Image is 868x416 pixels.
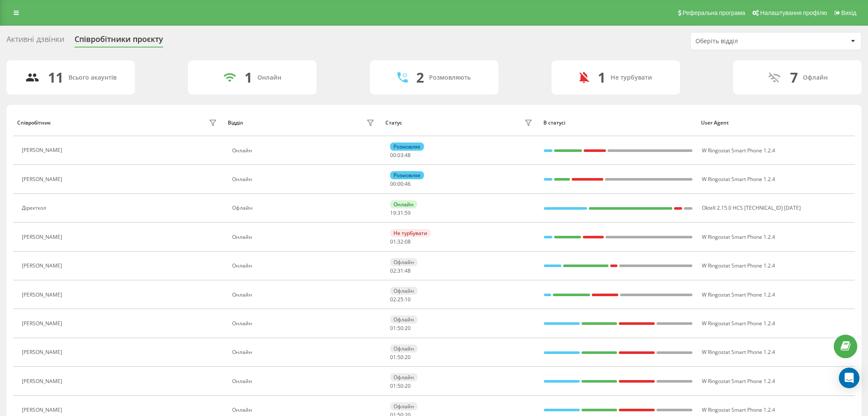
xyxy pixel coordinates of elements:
[390,229,431,237] div: Не турбувати
[22,176,64,182] div: [PERSON_NAME]
[841,9,856,16] span: Вихід
[390,209,396,217] span: 19
[839,368,859,388] div: Open Intercom Messenger
[390,402,418,410] div: Офлайн
[390,267,396,274] span: 02
[6,35,64,48] div: Активні дзвінки
[701,120,851,126] div: User Agent
[22,349,64,355] div: [PERSON_NAME]
[22,292,64,298] div: [PERSON_NAME]
[702,348,775,356] span: W Ringostat Smart Phone 1.2.4
[232,263,376,269] div: Онлайн
[702,377,775,385] span: W Ringostat Smart Phone 1.2.4
[22,205,48,211] div: Діректкол
[405,152,411,159] span: 48
[397,180,403,187] span: 00
[390,181,411,187] div: : :
[429,74,471,81] div: Розмовляють
[232,148,376,154] div: Онлайн
[702,233,775,241] span: W Ringostat Smart Phone 1.2.4
[397,238,403,245] span: 32
[257,74,281,81] div: Онлайн
[232,349,376,355] div: Онлайн
[702,262,775,269] span: W Ringostat Smart Phone 1.2.4
[405,382,411,389] span: 20
[702,320,775,327] span: W Ringostat Smart Phone 1.2.4
[390,324,396,332] span: 01
[232,205,376,211] div: Офлайн
[405,180,411,187] span: 46
[390,258,418,266] div: Офлайн
[390,345,418,353] div: Офлайн
[416,69,424,86] div: 2
[22,321,64,327] div: [PERSON_NAME]
[390,315,418,324] div: Офлайн
[803,74,828,81] div: Офлайн
[232,234,376,240] div: Онлайн
[390,239,411,245] div: : :
[245,69,252,86] div: 1
[702,291,775,298] span: W Ringostat Smart Phone 1.2.4
[702,175,775,183] span: W Ringostat Smart Phone 1.2.4
[790,69,798,86] div: 7
[390,238,396,245] span: 01
[390,373,418,381] div: Офлайн
[397,209,403,217] span: 31
[390,152,411,158] div: : :
[390,171,424,179] div: Розмовляє
[397,324,403,332] span: 50
[232,292,376,298] div: Онлайн
[598,69,606,86] div: 1
[405,296,411,303] span: 10
[390,268,411,274] div: : :
[397,152,403,159] span: 03
[22,263,64,269] div: [PERSON_NAME]
[702,204,801,211] span: Oktell 2.15.0 HCS [TECHNICAL_ID] [DATE]
[390,354,396,361] span: 01
[702,406,775,413] span: W Ringostat Smart Phone 1.2.4
[683,9,746,16] span: Реферальна програма
[397,382,403,389] span: 50
[405,354,411,361] span: 20
[397,354,403,361] span: 50
[397,267,403,274] span: 31
[390,210,411,216] div: : :
[390,296,396,303] span: 02
[695,38,798,45] div: Оберіть відділ
[390,152,396,159] span: 00
[228,120,243,126] div: Відділ
[702,147,775,154] span: W Ringostat Smart Phone 1.2.4
[390,143,424,151] div: Розмовляє
[405,209,411,217] span: 59
[48,69,63,86] div: 11
[232,176,376,182] div: Онлайн
[397,296,403,303] span: 25
[390,325,411,331] div: : :
[232,407,376,413] div: Онлайн
[390,383,411,389] div: : :
[390,287,418,295] div: Офлайн
[22,147,64,153] div: [PERSON_NAME]
[390,354,411,360] div: : :
[405,238,411,245] span: 08
[405,267,411,274] span: 48
[232,321,376,327] div: Онлайн
[232,378,376,384] div: Онлайн
[22,234,64,240] div: [PERSON_NAME]
[543,120,693,126] div: В статусі
[22,407,64,413] div: [PERSON_NAME]
[405,324,411,332] span: 20
[22,378,64,384] div: [PERSON_NAME]
[17,120,51,126] div: Співробітник
[390,180,396,187] span: 00
[69,74,116,81] div: Всього акаунтів
[390,200,417,208] div: Онлайн
[760,9,827,16] span: Налаштування профілю
[390,382,396,389] span: 01
[390,297,411,303] div: : :
[611,74,652,81] div: Не турбувати
[75,35,163,48] div: Співробітники проєкту
[385,120,402,126] div: Статус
